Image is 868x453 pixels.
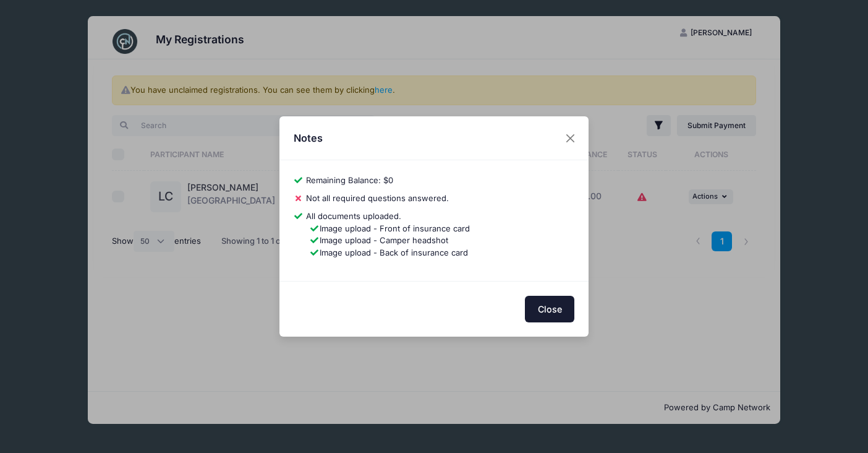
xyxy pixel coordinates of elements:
button: Close [525,296,574,322]
span: Remaining Balance: [306,175,381,185]
button: Close [560,127,582,149]
span: All documents uploaded. [306,211,401,221]
li: Image upload - Back of insurance card [310,247,575,259]
h4: Notes [294,131,323,145]
li: Image upload - Camper headshot [310,235,575,247]
span: $0 [383,175,393,185]
span: Not all required questions answered. [306,193,449,203]
li: Image upload - Front of insurance card [310,223,575,235]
